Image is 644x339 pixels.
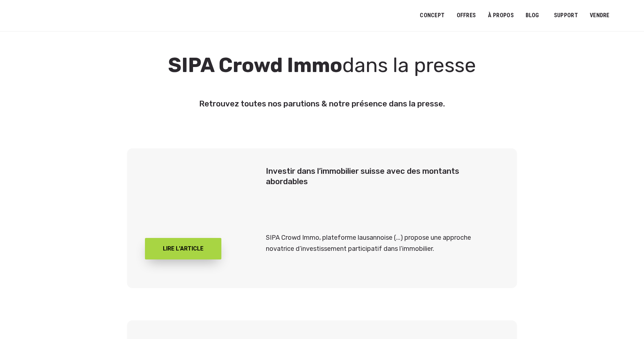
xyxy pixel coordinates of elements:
[620,9,635,22] a: Passer à
[585,8,614,24] a: VENDRE
[415,8,449,24] a: Concept
[549,8,583,24] a: SUPPORT
[624,14,631,18] img: Français
[75,57,569,74] h1: dans la presse
[483,8,518,24] a: À PROPOS
[145,166,235,207] img: Logo AGEFI
[266,166,499,187] h4: Investir dans l’immobilier suisse avec des montants abordables
[11,8,66,26] img: Logo
[420,6,633,24] nav: Menu principal
[266,232,499,254] p: SIPA Crowd Immo, plateforme lausannoise (...) propose une approche novatrice d’investissement par...
[168,53,342,77] strong: SIPA Crowd Immo
[145,238,221,259] a: Lire l'article
[75,95,569,113] h5: Retrouvez toutes nos parutions & notre présence dans la presse.
[521,8,544,24] a: Blog
[452,8,480,24] a: OFFRES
